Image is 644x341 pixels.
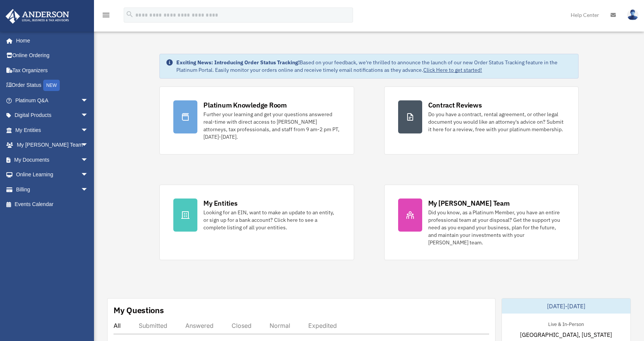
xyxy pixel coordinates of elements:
span: arrow_drop_down [81,182,96,197]
div: My Entities [203,199,237,208]
div: Submitted [139,322,167,329]
a: Click Here to get started! [423,67,482,73]
a: Contract Reviews Do you have a contract, rental agreement, or other legal document you would like... [384,86,579,155]
div: Did you know, as a Platinum Member, you have an entire professional team at your disposal? Get th... [428,209,565,246]
span: arrow_drop_down [81,123,96,138]
div: Expedited [308,322,337,329]
span: arrow_drop_down [81,167,96,183]
img: Anderson Advisors Platinum Portal [3,9,71,24]
div: [DATE]-[DATE] [502,299,630,314]
div: Platinum Knowledge Room [203,100,287,110]
a: Order StatusNEW [5,78,100,93]
span: arrow_drop_down [81,152,96,168]
div: Normal [270,322,290,329]
a: Home [5,33,96,48]
div: Closed [232,322,252,329]
strong: Exciting News: Introducing Order Status Tracking! [176,59,300,66]
div: My Questions [114,305,164,316]
a: menu [102,13,111,20]
i: menu [102,11,111,20]
div: Based on your feedback, we're thrilled to announce the launch of our new Order Status Tracking fe... [176,59,572,74]
a: My Entities Looking for an EIN, want to make an update to an entity, or sign up for a bank accoun... [159,185,354,260]
a: Billingarrow_drop_down [5,182,100,197]
a: My Documentsarrow_drop_down [5,152,100,167]
a: Digital Productsarrow_drop_down [5,108,100,123]
div: Answered [185,322,214,329]
a: Online Learningarrow_drop_down [5,167,100,182]
span: arrow_drop_down [81,93,96,108]
i: search [126,10,134,18]
div: Contract Reviews [428,100,482,110]
a: Platinum Knowledge Room Further your learning and get your questions answered real-time with dire... [159,86,354,155]
div: Do you have a contract, rental agreement, or other legal document you would like an attorney's ad... [428,111,565,133]
div: All [114,322,121,329]
span: arrow_drop_down [81,138,96,153]
a: My [PERSON_NAME] Team Did you know, as a Platinum Member, you have an entire professional team at... [384,185,579,260]
div: NEW [43,80,60,91]
a: My Entitiesarrow_drop_down [5,123,100,138]
span: arrow_drop_down [81,108,96,123]
a: Events Calendar [5,197,100,212]
div: Looking for an EIN, want to make an update to an entity, or sign up for a bank account? Click her... [203,209,340,231]
div: Further your learning and get your questions answered real-time with direct access to [PERSON_NAM... [203,111,340,141]
div: My [PERSON_NAME] Team [428,199,510,208]
a: Online Ordering [5,48,100,63]
a: Tax Organizers [5,63,100,78]
div: Live & In-Person [542,320,590,327]
a: My [PERSON_NAME] Teamarrow_drop_down [5,138,100,153]
img: User Pic [627,9,638,20]
a: Platinum Q&Aarrow_drop_down [5,93,100,108]
span: [GEOGRAPHIC_DATA], [US_STATE] [520,330,612,339]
